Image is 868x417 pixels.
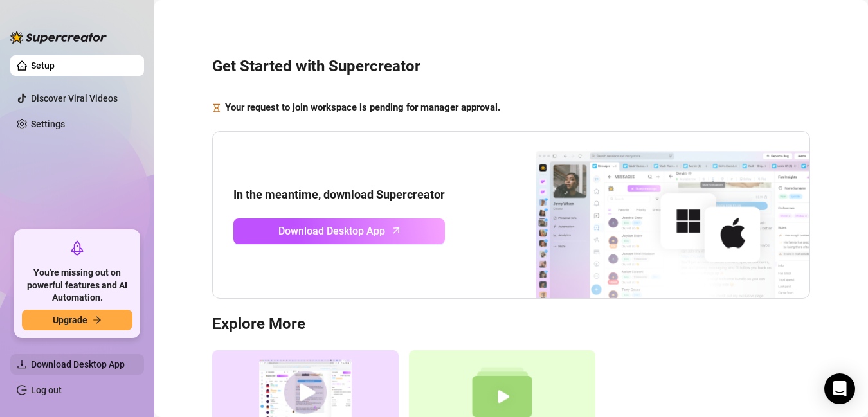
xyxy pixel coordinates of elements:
[17,359,27,369] span: download
[225,102,500,113] strong: Your request to join workspace is pending for manager approval.
[31,385,62,395] a: Log out
[212,57,810,77] h3: Get Started with Supercreator
[22,310,132,330] button: Upgradearrow-right
[10,31,107,44] img: logo-BBDzfeDw.svg
[233,188,445,201] strong: In the meantime, download Supercreator
[69,240,85,256] span: rocket
[824,373,855,404] div: Open Intercom Messenger
[488,132,809,299] img: download app
[31,93,118,103] a: Discover Viral Videos
[31,60,55,71] a: Setup
[212,314,810,335] h3: Explore More
[278,223,385,239] span: Download Desktop App
[22,267,132,305] span: You're missing out on powerful features and AI Automation.
[31,359,125,369] span: Download Desktop App
[212,100,221,116] span: hourglass
[53,315,87,325] span: Upgrade
[31,119,65,129] a: Settings
[93,315,102,324] span: arrow-right
[233,218,445,244] a: Download Desktop Apparrow-up
[389,223,404,238] span: arrow-up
